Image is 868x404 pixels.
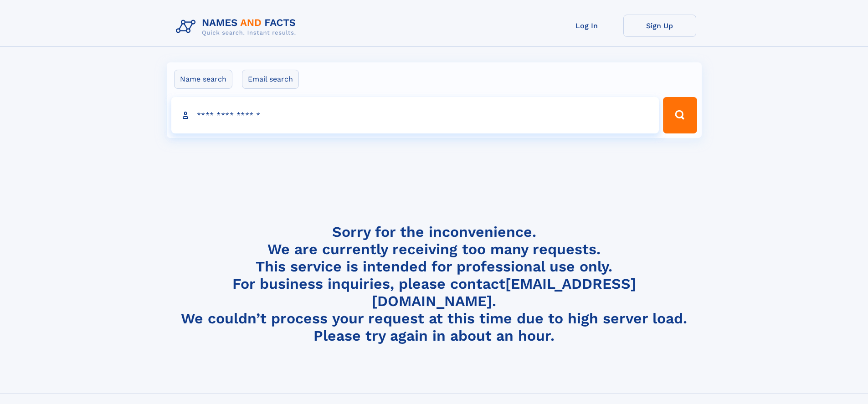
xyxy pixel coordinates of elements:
[172,223,696,345] h4: Sorry for the inconvenience. We are currently receiving too many requests. This service is intend...
[171,97,659,133] input: search input
[623,15,696,37] a: Sign Up
[663,97,697,133] button: Search Button
[550,15,623,37] a: Log In
[372,275,636,310] a: [EMAIL_ADDRESS][DOMAIN_NAME]
[174,70,232,89] label: Name search
[172,15,303,39] img: Logo Names and Facts
[242,70,299,89] label: Email search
